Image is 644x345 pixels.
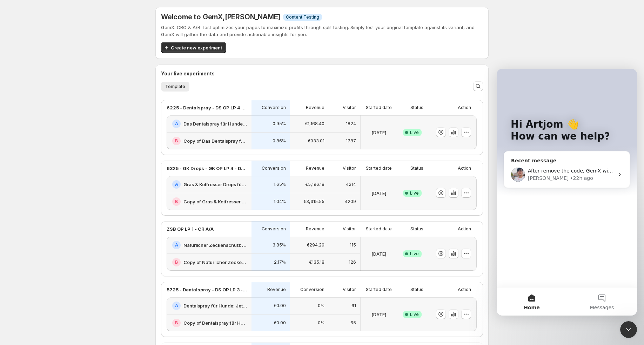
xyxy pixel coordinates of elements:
p: 2.17% [274,259,286,265]
p: 4214 [346,182,356,187]
p: €0.00 [274,303,286,309]
p: Action [458,105,471,110]
p: 0% [318,320,324,326]
p: Conversion [300,287,324,292]
p: 1.04% [274,199,286,204]
p: 6325 - GK Drops - GK OP LP 4 - Design - (1,3,6) vs. (CFO) [167,165,247,172]
p: Revenue [267,287,286,292]
p: 3.85% [273,242,286,248]
span: After remove the code, GemX will only track the people who accepted the cookies. [31,99,235,105]
h2: A [175,182,178,187]
span: Messages [93,236,118,241]
p: [DATE] [371,311,386,318]
span: Live [410,312,419,317]
h2: B [175,138,178,144]
p: Conversion [262,226,286,232]
p: €933.01 [308,138,324,144]
p: Status [410,287,423,292]
span: Create new experiment [171,44,222,51]
p: Revenue [306,105,324,110]
p: Visitor [343,287,356,292]
p: Visitor [343,226,356,232]
span: Content Testing [286,14,319,20]
h2: B [175,320,178,326]
p: 6225 - Dentalspray - DS OP LP 4 - Offer - (1,3,6) vs. (CFO) [167,104,247,111]
p: 0.86% [273,138,286,144]
span: Home [27,236,43,241]
p: Status [410,165,423,171]
h2: Gras & Kotfresser Drops für Hunde: Jetzt Neukunden Deal sichern!-v1 [183,181,247,188]
p: 1787 [346,138,356,144]
p: Action [458,287,471,292]
p: ZSB OP LP 1 - CR A/A [167,225,214,232]
p: Started date [366,105,392,110]
p: Status [410,226,423,232]
h2: Das Dentalspray für Hunde: Jetzt Neukunden Deal sichern!-v1 [183,120,247,127]
p: Status [410,105,423,110]
button: Messages [70,219,140,247]
p: Started date [366,226,392,232]
div: • 22h ago [73,106,96,113]
h2: B [175,259,178,265]
p: €5,196.18 [305,182,324,187]
p: 5725 - Dentalspray - DS OP LP 3 - kleine offer box mobil [167,286,247,293]
h2: Copy of Natürlicher Zeckenschutz für Hunde: Jetzt Neukunden Deal sichern! [183,259,247,266]
p: €294.29 [307,242,324,248]
h2: Copy of Das Dentalspray für Hunde: Jetzt Neukunden Deal sichern!-v1 [183,137,247,144]
p: €0.00 [274,320,286,326]
p: 0.95% [273,121,286,127]
p: 1.65% [274,182,286,187]
p: Started date [366,165,392,171]
p: €135.18 [309,259,324,265]
p: €3,315.55 [303,199,324,204]
div: [PERSON_NAME] [31,106,72,113]
h3: Your live experiments [161,70,215,77]
h5: Welcome to GemX [161,13,280,21]
p: 4209 [345,199,356,204]
p: Visitor [343,105,356,110]
p: 126 [349,259,356,265]
p: €1,168.40 [305,121,324,127]
h2: A [175,303,178,309]
span: Live [410,251,419,257]
h2: Dentalspray für Hunde: Jetzt Neukunden Deal sichern! [183,302,247,309]
p: Action [458,226,471,232]
span: Template [165,84,185,89]
p: 61 [351,303,356,309]
p: Started date [366,287,392,292]
p: Action [458,165,471,171]
h2: Copy of Dentalspray für Hunde: Jetzt Neukunden Deal sichern! [183,319,247,326]
p: GemX: CRO & A/B Test optimizes your pages to maximize profits through split testing. Simply test ... [161,24,483,38]
p: [DATE] [371,129,386,136]
p: Visitor [343,165,356,171]
h2: Copy of Gras & Kotfresser Drops für Hunde: Jetzt Neukunden Deal sichern!-v1 [183,198,247,205]
button: Create new experiment [161,42,226,53]
p: Revenue [306,226,324,232]
h2: Natürlicher Zeckenschutz für Hunde: Jetzt Neukunden Deal sichern! [183,242,247,249]
iframe: Intercom live chat [620,321,637,338]
p: 115 [350,242,356,248]
p: [DATE] [371,250,386,257]
h2: A [175,242,178,248]
p: Conversion [262,105,286,110]
h2: B [175,199,178,204]
span: Live [410,190,419,196]
p: Conversion [262,165,286,171]
p: [DATE] [371,190,386,197]
p: 0% [318,303,324,309]
button: Search and filter results [473,81,483,91]
iframe: Intercom live chat [497,69,637,316]
span: Live [410,130,419,135]
p: 1824 [346,121,356,127]
h2: A [175,121,178,127]
span: , [PERSON_NAME] [223,13,280,21]
p: 65 [350,320,356,326]
p: Revenue [306,165,324,171]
